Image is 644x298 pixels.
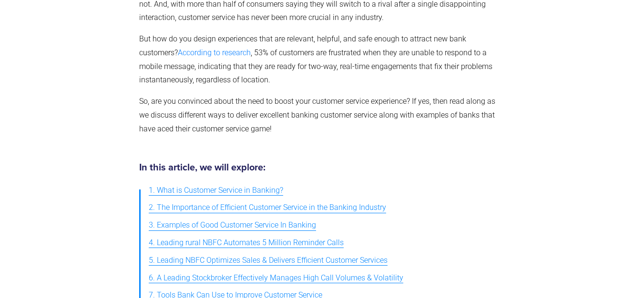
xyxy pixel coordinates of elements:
[149,271,403,285] span: 6. A Leading Stockbroker Effectively Manages High Call Volumes & Volatility
[149,184,283,198] span: 1. What is Customer Service in Banking?
[139,48,492,85] span: , 53% of customers are frustrated when they are unable to respond to a mobile message, indicating...
[149,219,316,232] span: 3. Examples of Good Customer Service In Banking
[139,97,495,133] span: So, are you convinced about the need to boost your customer service experience? If yes, then read...
[139,34,466,57] span: But how do you design experiences that are relevant, helpful, and safe enough to attract new bank...
[149,217,316,234] a: 3. Examples of Good Customer Service In Banking
[139,163,501,172] h5: In this article, we will explore:
[149,199,386,217] a: 2. The Importance of Efficient Customer Service in the Banking Industry
[149,236,344,250] span: 4. Leading rural NBFC Automates 5 Million Reminder Calls
[149,252,388,269] a: 5. Leading NBFC Optimizes Sales & Delivers Efficient Customer Services
[149,234,344,252] a: 4. Leading rural NBFC Automates 5 Million Reminder Calls
[178,48,251,57] a: According to research
[149,254,388,268] span: 5. Leading NBFC Optimizes Sales & Delivers Efficient Customer Services
[149,182,283,199] a: 1. What is Customer Service in Banking?
[149,201,386,215] span: 2. The Importance of Efficient Customer Service in the Banking Industry
[149,269,403,287] a: 6. A Leading Stockbroker Effectively Manages High Call Volumes & Volatility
